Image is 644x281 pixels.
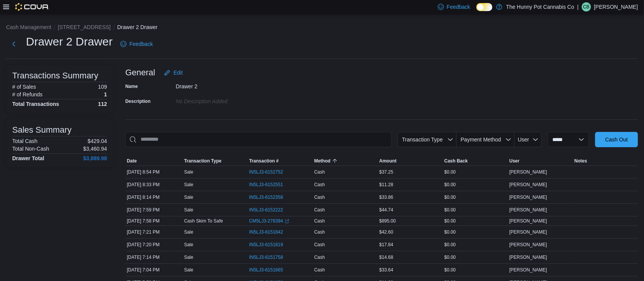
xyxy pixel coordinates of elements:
[443,167,508,177] div: $0.00
[98,84,107,90] p: 109
[249,218,289,224] a: CM5LJ3-278394External link
[12,71,98,80] h3: Transactions Summary
[402,136,443,143] span: Transaction Type
[605,136,628,143] span: Cash Out
[443,216,508,226] div: $0.00
[583,2,590,11] span: CB
[379,229,393,235] span: $42.60
[509,267,547,273] span: [PERSON_NAME]
[249,167,291,177] button: IN5LJ3-6152752
[314,158,331,164] span: Method
[249,242,283,248] span: IN5LJ3-6151819
[12,125,71,135] h3: Sales Summary
[87,138,107,144] p: $429.04
[161,65,186,80] button: Edit
[314,182,325,188] span: Cash
[125,240,183,249] div: [DATE] 7:20 PM
[249,194,283,200] span: IN5LJ3-6152358
[314,267,325,273] span: Cash
[574,158,587,164] span: Notes
[573,156,638,166] button: Notes
[117,36,156,52] a: Feedback
[249,182,283,188] span: IN5LJ3-6152551
[444,158,468,164] span: Cash Back
[314,169,325,175] span: Cash
[173,69,183,76] span: Edit
[509,207,547,213] span: [PERSON_NAME]
[117,24,158,30] button: Drawer 2 Drawer
[509,229,547,235] span: [PERSON_NAME]
[26,34,113,49] h1: Drawer 2 Drawer
[249,158,278,164] span: Transaction #
[12,101,59,107] h4: Total Transactions
[58,24,110,30] button: [STREET_ADDRESS]
[314,207,325,213] span: Cash
[125,167,183,177] div: [DATE] 8:54 PM
[249,229,283,235] span: IN5LJ3-6151842
[249,267,283,273] span: IN5LJ3-6151665
[248,156,312,166] button: Transaction #
[125,98,150,104] label: Description
[249,193,291,202] button: IN5LJ3-6152358
[249,180,291,189] button: IN5LJ3-6152551
[577,2,579,11] p: |
[129,40,153,48] span: Feedback
[314,194,325,200] span: Cash
[6,24,51,30] button: Cash Management
[125,227,183,237] div: [DATE] 7:21 PM
[83,146,107,152] p: $3,460.94
[125,132,392,147] input: This is a search bar. As you type, the results lower in the page will automatically filter.
[184,169,193,175] p: Sale
[447,3,470,11] span: Feedback
[12,91,42,97] h6: # of Refunds
[313,156,378,166] button: Method
[443,265,508,275] div: $0.00
[379,242,393,248] span: $17.84
[582,2,591,11] div: Chelsea Biancaniello
[379,158,396,164] span: Amount
[249,169,283,175] span: IN5LJ3-6152752
[184,254,193,260] p: Sale
[249,227,291,237] button: IN5LJ3-6151842
[12,138,37,144] h6: Total Cash
[125,180,183,189] div: [DATE] 8:33 PM
[509,158,519,164] span: User
[125,156,183,166] button: Date
[378,156,443,166] button: Amount
[443,193,508,202] div: $0.00
[379,218,396,224] span: $895.00
[249,205,291,214] button: IN5LJ3-6152222
[184,207,193,213] p: Sale
[249,265,291,275] button: IN5LJ3-6151665
[443,253,508,262] div: $0.00
[176,95,278,104] div: No Description added
[443,240,508,249] div: $0.00
[184,182,193,188] p: Sale
[509,242,547,248] span: [PERSON_NAME]
[15,3,49,11] img: Cova
[443,180,508,189] div: $0.00
[6,36,21,52] button: Next
[249,207,283,213] span: IN5LJ3-6152222
[461,136,501,143] span: Payment Method
[184,267,193,273] p: Sale
[509,169,547,175] span: [PERSON_NAME]
[379,194,393,200] span: $33.86
[125,205,183,214] div: [DATE] 7:59 PM
[127,158,137,164] span: Date
[379,169,393,175] span: $37.25
[184,158,222,164] span: Transaction Type
[476,3,492,11] input: Dark Mode
[176,80,278,89] div: Drawer 2
[249,254,283,260] span: IN5LJ3-6151758
[398,132,456,147] button: Transaction Type
[125,83,138,89] label: Name
[314,254,325,260] span: Cash
[379,182,393,188] span: $11.28
[184,242,193,248] p: Sale
[314,218,325,224] span: Cash
[249,240,291,249] button: IN5LJ3-6151819
[379,207,393,213] span: $44.74
[12,84,36,90] h6: # of Sales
